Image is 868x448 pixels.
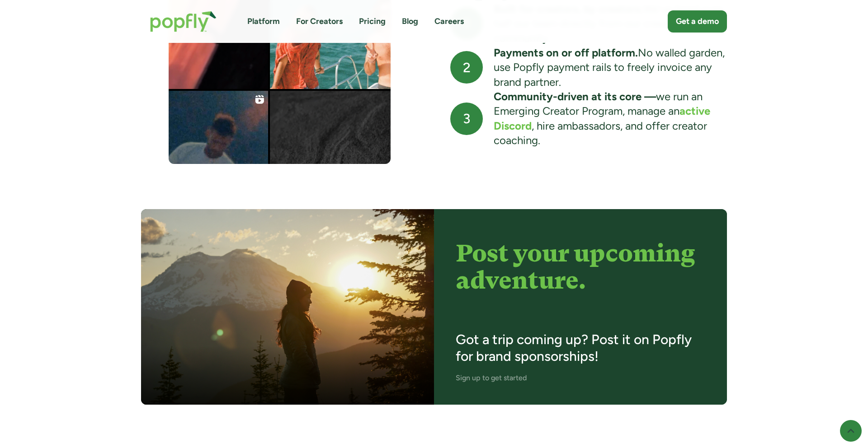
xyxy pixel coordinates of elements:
[676,16,719,27] div: Get a demo
[463,110,470,127] h3: 3
[456,373,527,382] a: Sign up to get started
[494,46,638,59] strong: Payments on or off platform.
[434,16,464,27] a: Careers
[402,16,418,27] a: Blog
[247,16,280,27] a: Platform
[494,46,727,89] div: No walled garden, use Popfly payment rails to freely invoice any brand partner.
[296,16,343,27] a: For Creators
[463,59,471,76] h3: 2
[668,10,727,33] a: Get a demo
[359,16,386,27] a: Pricing
[456,240,705,294] h4: Post your upcoming adventure.
[494,90,656,103] strong: Community-driven at its core —
[494,104,710,132] a: active Discord
[494,89,727,148] div: we run an Emerging Creator Program, manage an , hire ambassadors, and offer creator coaching.
[141,2,226,41] a: home
[456,331,705,365] h3: Got a trip coming up? Post it on Popfly for brand sponsorships!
